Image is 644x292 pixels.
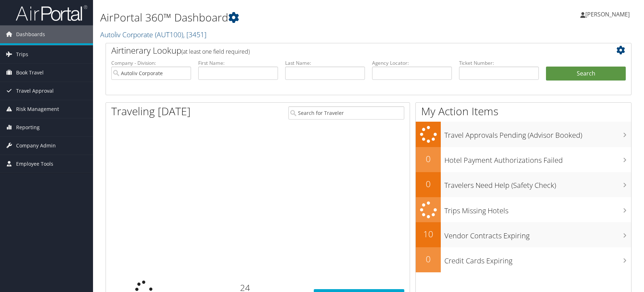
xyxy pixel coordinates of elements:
a: Autoliv Corporate [100,30,206,39]
a: Travel Approvals Pending (Advisor Booked) [416,122,631,147]
span: Trips [16,45,28,63]
span: Dashboards [16,25,45,43]
span: ( AUT100 ) [155,30,183,39]
h3: Trips Missing Hotels [444,202,631,216]
h2: 0 [416,253,441,265]
a: 10Vendor Contracts Expiring [416,222,631,247]
h1: AirPortal 360™ Dashboard [100,10,458,25]
a: 0Travelers Need Help (Safety Check) [416,172,631,197]
h2: 0 [416,153,441,165]
h1: My Action Items [416,104,631,119]
h3: Vendor Contracts Expiring [444,227,631,241]
h2: Airtinerary Lookup [111,44,582,57]
button: Search [546,67,626,81]
a: 0Credit Cards Expiring [416,247,631,272]
h3: Travelers Need Help (Safety Check) [444,177,631,190]
h2: 10 [416,228,441,240]
span: Company Admin [16,137,56,155]
span: [PERSON_NAME] [585,10,630,18]
label: Agency Locator: [372,59,452,67]
span: Travel Approval [16,82,54,100]
a: [PERSON_NAME] [580,4,637,25]
input: Search for Traveler [288,106,404,120]
h3: Credit Cards Expiring [444,252,631,266]
span: Book Travel [16,64,44,82]
span: Risk Management [16,100,59,118]
span: Reporting [16,118,40,136]
h2: 0 [416,178,441,190]
span: Employee Tools [16,155,53,173]
h1: Traveling [DATE] [111,104,191,119]
a: Trips Missing Hotels [416,197,631,223]
a: 0Hotel Payment Authorizations Failed [416,147,631,172]
label: Company - Division: [111,59,191,67]
h3: Travel Approvals Pending (Advisor Booked) [444,127,631,140]
label: Ticket Number: [459,59,539,67]
img: airportal-logo.png [16,5,87,21]
span: , [ 3451 ] [183,30,206,39]
h3: Hotel Payment Authorizations Failed [444,152,631,165]
label: Last Name: [285,59,365,67]
label: First Name: [198,59,278,67]
span: (at least one field required) [181,48,250,55]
